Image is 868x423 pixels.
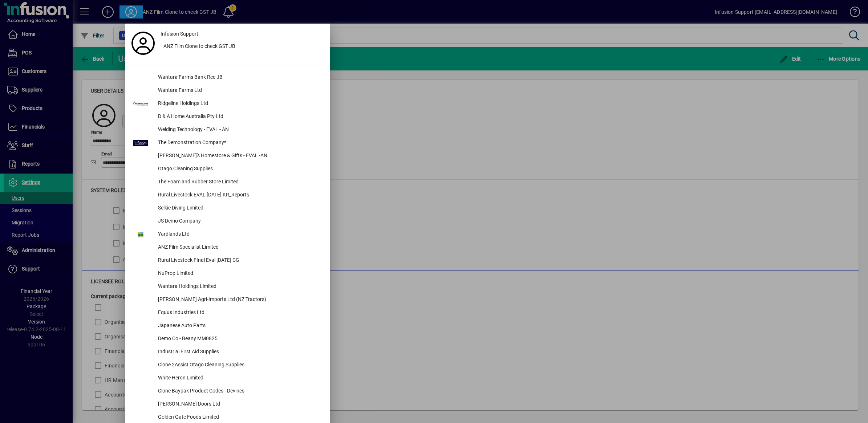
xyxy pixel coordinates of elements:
button: Otago Cleaning Supplies [129,163,326,176]
div: Clone Baypak Product Codes - Devines [152,385,326,398]
div: JS Demo Company [152,215,326,228]
div: Demo Co - Beany MM0825 [152,333,326,346]
div: Industrial First Aid Supplies [152,346,326,359]
div: Wantara Farms Ltd [152,84,326,97]
button: Selkie Diving Limited [129,202,326,215]
button: Wantara Holdings Limited [129,280,326,293]
div: Ridgeline Holdings Ltd [152,97,326,110]
div: The Foam and Rubber Store Limited [152,176,326,189]
div: Wantara Farms Bank Rec JB [152,71,326,84]
a: Profile [129,37,158,50]
div: [PERSON_NAME] Agri-Imports Ltd (NZ Tractors) [152,293,326,306]
button: White Heron Limited [129,372,326,385]
div: Clone 2Assist Otago Cleaning Supplies [152,359,326,372]
span: Infusion Support [161,30,198,38]
button: Japanese Auto Parts [129,320,326,333]
div: NuProp Limited [152,267,326,280]
button: JS Demo Company [129,215,326,228]
div: Yardlands Ltd [152,228,326,241]
a: Infusion Support [158,27,326,40]
div: Wantara Holdings Limited [152,280,326,293]
div: Japanese Auto Parts [152,320,326,333]
div: Welding Technology - EVAL - AN [152,123,326,137]
button: ANZ Film Clone to check GST JB [158,40,326,53]
button: NuProp Limited [129,267,326,280]
button: Industrial First Aid Supplies [129,346,326,359]
button: [PERSON_NAME] Agri-Imports Ltd (NZ Tractors) [129,293,326,306]
button: Wantara Farms Bank Rec JB [129,71,326,84]
button: [PERSON_NAME] Doors Ltd [129,398,326,411]
div: Equus Industries Ltd [152,306,326,320]
div: Otago Cleaning Supplies [152,163,326,176]
button: ANZ Film Specialist Limited [129,241,326,254]
div: D & A Home Australia Pty Ltd [152,110,326,123]
button: Rural Livestock EVAL [DATE] KR_Reports [129,189,326,202]
button: [PERSON_NAME]'s Homestore & Gifts - EVAL -AN [129,150,326,163]
button: Ridgeline Holdings Ltd [129,97,326,110]
button: D & A Home Australia Pty Ltd [129,110,326,123]
div: ANZ Film Specialist Limited [152,241,326,254]
div: [PERSON_NAME] Doors Ltd [152,398,326,411]
div: [PERSON_NAME]'s Homestore & Gifts - EVAL -AN [152,150,326,163]
button: The Foam and Rubber Store Limited [129,176,326,189]
div: The Demonstration Company* [152,137,326,150]
div: White Heron Limited [152,372,326,385]
button: Equus Industries Ltd [129,306,326,320]
button: Wantara Farms Ltd [129,84,326,97]
button: Welding Technology - EVAL - AN [129,123,326,137]
button: Clone Baypak Product Codes - Devines [129,385,326,398]
button: Clone 2Assist Otago Cleaning Supplies [129,359,326,372]
button: Rural Livestock FInal Eval [DATE] CG [129,254,326,267]
div: Selkie Diving Limited [152,202,326,215]
div: Rural Livestock FInal Eval [DATE] CG [152,254,326,267]
button: The Demonstration Company* [129,137,326,150]
button: Demo Co - Beany MM0825 [129,333,326,346]
button: Yardlands Ltd [129,228,326,241]
div: Rural Livestock EVAL [DATE] KR_Reports [152,189,326,202]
